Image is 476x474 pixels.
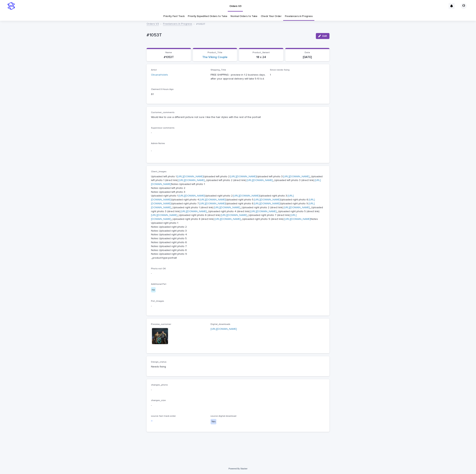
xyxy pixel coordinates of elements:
[284,206,310,209] a: [URL][DOMAIN_NAME]
[151,384,168,386] span: changes_photo
[233,194,259,197] a: [URL][DOMAIN_NAME]
[316,33,329,39] button: Edit
[151,388,325,392] p: -
[461,3,467,9] div: О
[151,323,171,325] span: Preview_customer
[228,467,247,470] a: Powered By Stacker
[151,142,165,145] span: Admin Notes
[151,283,166,285] span: Additional Pet
[211,415,236,417] span: source-digital-download
[254,202,280,205] a: [URL][DOMAIN_NAME]
[270,69,290,71] span: Since needs fixing
[181,210,207,213] a: [URL][DOMAIN_NAME]
[214,206,240,209] a: [URL][DOMAIN_NAME]
[177,175,203,178] a: [URL][DOMAIN_NAME]
[287,55,327,59] p: [DATE]
[261,12,281,21] a: Check Your Order
[241,55,281,59] p: 18 x 24
[199,202,226,205] a: [URL][DOMAIN_NAME]
[149,55,189,59] p: #1053T
[151,202,315,209] a: [URL][DOMAIN_NAME]
[208,52,222,54] span: Product_Title
[147,32,313,38] p: #1053T
[163,12,184,21] a: Priority Fast Track
[231,12,257,21] a: Normal Orders to Take
[305,52,310,54] span: Date
[151,131,325,135] p: -
[214,218,241,220] a: [URL][DOMAIN_NAME]
[211,323,230,325] span: Digital_downloads
[188,12,227,21] a: Priority Expedited Orders to Take
[147,21,159,26] a: Orders V3
[151,88,174,91] span: Claimed X Hours Ago
[284,218,311,220] a: [URL][DOMAIN_NAME]
[151,272,325,275] p: -
[151,69,157,71] span: Artist
[151,365,206,369] p: Needs fixing
[230,175,256,178] a: [URL][DOMAIN_NAME]
[151,92,206,96] p: 61
[270,73,325,77] p: 1
[211,69,226,71] span: Shipping_Title
[151,115,325,119] p: Would like to use a different picture not sure I like the hair styles with the rest of the portrait
[151,415,176,417] span: source-fast-track-order
[151,175,325,260] p: Uploaded left photo 1: Uploaded left photo 2: Uploaded left photo 3: _Uploaded left photo 1 (dire...
[151,361,167,363] span: Design_status
[151,171,167,173] span: Client_Images
[179,194,205,197] a: [URL][DOMAIN_NAME]
[151,127,175,129] span: Supervisor comments
[151,149,325,153] p: -
[151,73,168,77] a: OksanaHolets
[202,55,227,59] a: The Viking Couple
[165,52,172,54] span: Name
[151,304,325,308] p: -
[151,214,177,216] a: [URL][DOMAIN_NAME]
[196,22,205,26] p: #1053T
[163,21,192,26] a: Freelancers in Progress
[211,73,266,81] p: FREE SHIPPING - preview in 1-2 business days, after your approval delivery will take 5-10 b.d.
[200,198,226,201] a: [URL][DOMAIN_NAME]
[254,198,280,201] a: [URL][DOMAIN_NAME]
[221,214,247,216] a: [URL][DOMAIN_NAME]
[7,2,15,10] img: stacker-logo-s-only.png
[151,111,175,114] span: Customer_comments
[211,419,216,424] div: Yes
[253,52,270,54] span: Product_Variant
[211,328,237,330] a: [URL][DOMAIN_NAME]
[322,35,327,37] span: Edit
[151,287,156,293] div: no
[151,300,164,302] span: Pet_Images
[285,12,313,21] a: Freelancers in Progress
[247,179,273,182] a: [URL][DOMAIN_NAME]
[151,399,166,402] span: changes_size
[250,210,277,213] a: [URL][DOMAIN_NAME]
[283,175,309,178] a: [URL][DOMAIN_NAME]
[178,179,205,182] a: [URL][DOMAIN_NAME]
[151,403,325,407] p: -
[151,268,166,270] span: Photo not OK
